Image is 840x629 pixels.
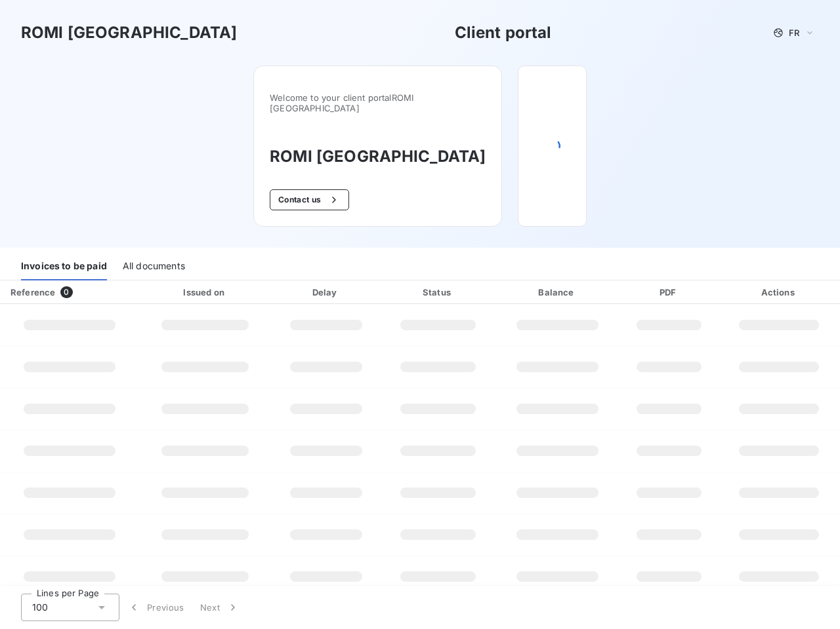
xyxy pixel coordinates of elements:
span: Welcome to your client portal ROMI [GEOGRAPHIC_DATA] [270,92,486,113]
div: Issued on [142,286,268,299]
div: Status [383,286,492,299]
div: All documents [123,253,185,280]
div: PDF [622,286,715,299]
div: Delay [274,286,378,299]
div: Balance [498,286,618,299]
div: Actions [721,286,837,299]
div: Reference [10,287,55,297]
div: Invoices to be paid [21,253,107,280]
h3: ROMI [GEOGRAPHIC_DATA] [270,145,486,168]
button: Next [192,594,247,621]
h3: ROMI [GEOGRAPHIC_DATA] [21,21,237,45]
button: Contact us [270,189,349,210]
span: 0 [60,286,72,298]
button: Previous [119,594,192,621]
span: 100 [32,601,48,614]
h3: Client portal [455,21,552,45]
span: FR [789,28,799,38]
